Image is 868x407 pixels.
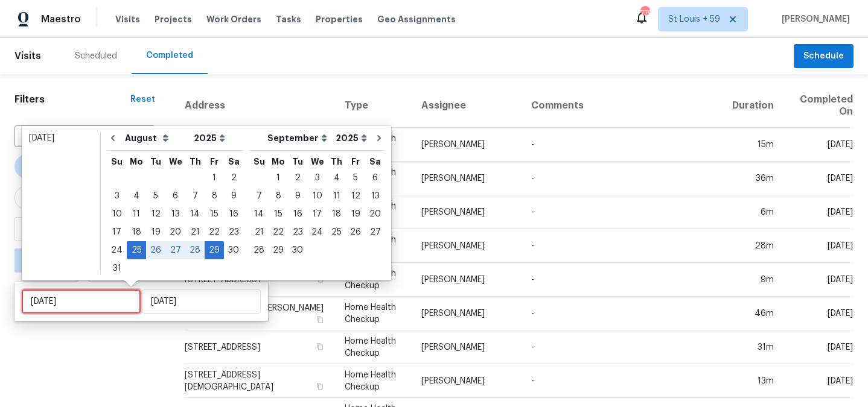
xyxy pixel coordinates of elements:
div: 7 [185,188,205,204]
abbr: Monday [272,157,285,166]
span: Maestro [41,13,81,25]
div: Sat Aug 16 2025 [224,205,243,223]
div: 14 [249,206,269,222]
button: Schedule [794,44,854,69]
span: Geo Assignments [377,13,456,25]
div: [DATE] [29,132,93,144]
div: Fri Sep 19 2025 [346,205,365,223]
div: 18 [327,206,346,222]
div: 26 [346,224,365,241]
td: [PERSON_NAME] [412,195,522,229]
div: 11 [327,188,346,204]
div: 779 [640,7,649,19]
div: 23 [288,224,307,241]
div: 25 [127,242,146,259]
div: 21 [249,224,269,241]
div: Sat Aug 23 2025 [224,223,243,241]
div: 19 [346,206,365,222]
td: [PERSON_NAME] [412,330,522,364]
div: Sat Aug 02 2025 [224,169,243,187]
td: Home Health Checkup [335,297,412,330]
div: 6 [365,169,385,186]
div: 1 [205,169,224,186]
div: 15 [269,206,288,222]
select: Month [122,129,191,147]
button: Go to previous month [104,126,122,150]
div: Mon Sep 29 2025 [269,241,288,259]
div: Wed Aug 06 2025 [165,187,185,205]
abbr: Monday [130,157,143,166]
input: End date [142,289,261,314]
td: - [522,128,723,162]
div: Wed Aug 13 2025 [165,205,185,223]
div: Tue Sep 09 2025 [288,187,307,205]
td: [PERSON_NAME] [412,162,522,195]
td: - [522,195,723,229]
div: 14 [185,206,205,222]
td: [DATE] [783,297,854,330]
div: 3 [107,188,127,204]
div: Fri Sep 12 2025 [346,187,365,205]
abbr: Wednesday [311,157,324,166]
div: Fri Aug 01 2025 [205,169,224,187]
input: Search for an address... [14,128,121,147]
div: 17 [107,224,127,241]
div: 2 [288,169,307,186]
abbr: Saturday [369,157,381,166]
abbr: Friday [210,157,219,166]
div: Sun Sep 07 2025 [249,187,269,205]
div: Sun Sep 14 2025 [249,205,269,223]
div: Tue Aug 19 2025 [146,223,165,241]
div: Mon Aug 25 2025 [127,241,146,259]
td: 46m [723,297,783,330]
div: 29 [205,242,224,259]
div: 25 [327,224,346,241]
span: Work Orders [206,13,261,25]
td: [STREET_ADDRESS][DEMOGRAPHIC_DATA] [184,364,335,398]
div: 30 [288,242,307,259]
select: Year [191,129,228,147]
td: [DATE] [783,364,854,398]
button: Copy Address [314,341,325,352]
div: Tue Aug 26 2025 [146,241,165,259]
h1: Filters [14,93,130,106]
div: Wed Aug 27 2025 [165,241,185,259]
button: Copy Address [314,381,325,392]
select: Year [333,129,370,147]
div: Scheduled [75,50,117,62]
span: Projects [155,13,192,25]
td: 28m [723,229,783,263]
div: Wed Sep 03 2025 [307,169,327,187]
div: Sat Sep 06 2025 [365,169,385,187]
div: Wed Sep 24 2025 [307,223,327,241]
div: Thu Sep 18 2025 [327,205,346,223]
span: St Louis + 59 [668,13,720,25]
div: Thu Sep 04 2025 [327,169,346,187]
div: 3 [307,169,327,186]
div: 10 [307,188,327,204]
th: Assignee [412,84,522,128]
div: Tue Sep 16 2025 [288,205,307,223]
div: 20 [365,206,385,222]
div: 2 [224,169,243,186]
td: Home Health Checkup [335,330,412,364]
div: 22 [205,224,224,241]
div: 9 [288,188,307,204]
div: Thu Aug 14 2025 [185,205,205,223]
div: Thu Sep 11 2025 [327,187,346,205]
ul: Date picker shortcuts [25,129,97,274]
td: [PERSON_NAME] [412,128,522,162]
div: Thu Aug 28 2025 [185,241,205,259]
div: Sat Aug 09 2025 [224,187,243,205]
td: 6m [723,195,783,229]
div: 12 [346,188,365,204]
div: Sat Sep 27 2025 [365,223,385,241]
abbr: Friday [351,157,360,166]
div: Mon Sep 01 2025 [269,169,288,187]
span: Properties [316,13,363,25]
td: 15m [723,128,783,162]
abbr: Wednesday [169,157,182,166]
td: [STREET_ADDRESS] [184,330,335,364]
abbr: Saturday [228,157,240,166]
span: Visits [115,13,140,25]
